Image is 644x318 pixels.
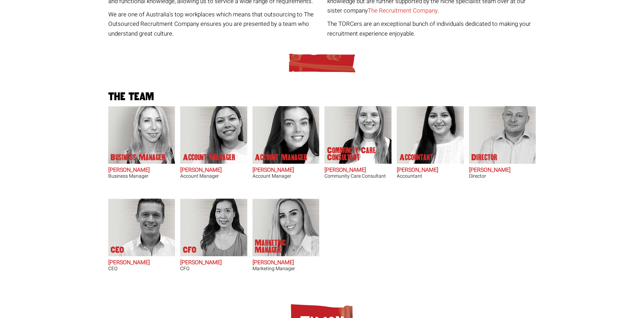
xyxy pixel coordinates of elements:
img: Daisy Hamer does Account Manager [252,106,319,164]
h2: The team [105,91,539,102]
img: Anna Reddy does Community Care Consultant [332,106,391,164]
img: Geoff Millar's our CEO [116,199,175,256]
img: Kritika Shrestha does Account Manager [180,106,247,164]
h2: [PERSON_NAME] [324,167,391,173]
h3: Community Care Consultant [324,173,391,179]
p: Accountant [400,154,433,161]
p: Community Care Consultant [327,147,383,161]
p: The TORCers are an exceptional bunch of individuals dedicated to making your recruitment experien... [327,19,541,38]
h2: [PERSON_NAME] [469,167,536,173]
p: CFO [183,246,196,253]
img: Simon Moss's our Director [476,106,536,164]
p: Marketing Manager [255,239,311,253]
h3: CEO [108,266,175,271]
h2: [PERSON_NAME] [397,167,464,173]
p: Business Manager [111,154,165,161]
h3: Business Manager [108,173,175,179]
p: CEO [111,246,124,253]
h2: [PERSON_NAME] [253,167,320,173]
h3: CFO [180,266,247,271]
h2: [PERSON_NAME] [108,167,175,173]
h3: Account Manager [180,173,247,179]
h2: [PERSON_NAME] [180,260,247,266]
h2: [PERSON_NAME] [108,260,175,266]
img: Simran Kaur does Accountant [404,106,464,164]
h3: Director [469,173,536,179]
h3: Marketing Manager [253,266,320,271]
p: Account Manager [255,154,307,161]
p: We are one of Australia's top workplaces which means that outsourcing to The Outsourced Recruitme... [108,10,322,38]
a: The Recruitment Company [368,6,438,15]
img: Monique Rodrigues does Marketing Manager [252,199,319,256]
p: Director [471,154,497,161]
h2: [PERSON_NAME] [180,167,247,173]
img: Frankie Gaffney's our Business Manager [108,106,175,164]
img: Laura Yang's our CFO [188,199,247,256]
p: Account Manager [183,154,235,161]
h2: [PERSON_NAME] [253,260,320,266]
h3: Account Manager [253,173,320,179]
h3: Accountant [397,173,464,179]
